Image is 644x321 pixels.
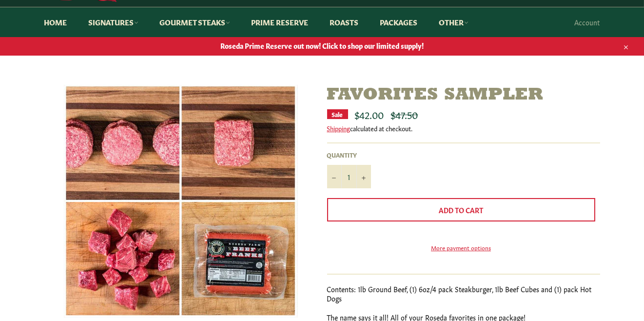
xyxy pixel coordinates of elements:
a: Prime Reserve [242,7,318,37]
a: Home [35,7,77,37]
a: Gourmet Steaks [150,7,240,37]
a: Other [429,7,478,37]
a: Signatures [79,7,148,37]
label: Quantity [327,151,371,159]
div: Sale [327,109,348,119]
h1: Favorites Sampler [327,85,600,106]
button: Increase item quantity by one [356,165,371,188]
button: Reduce item quantity by one [327,165,342,188]
div: calculated at checkout. [327,124,600,133]
a: Shipping [327,123,351,133]
a: Roasts [320,7,369,37]
span: $42.00 [355,107,384,121]
a: More payment options [327,243,595,252]
p: Contents: 1lb Ground Beef, (1) 6oz/4 pack Steakburger, 1lb Beef Cubes and (1) pack Hot Dogs [327,284,600,303]
s: $47.50 [391,107,418,121]
img: Favorites Sampler [64,85,298,318]
a: Account [570,8,605,37]
a: Packages [371,7,428,37]
button: Add to Cart [327,198,595,221]
span: Add to Cart [439,205,483,215]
